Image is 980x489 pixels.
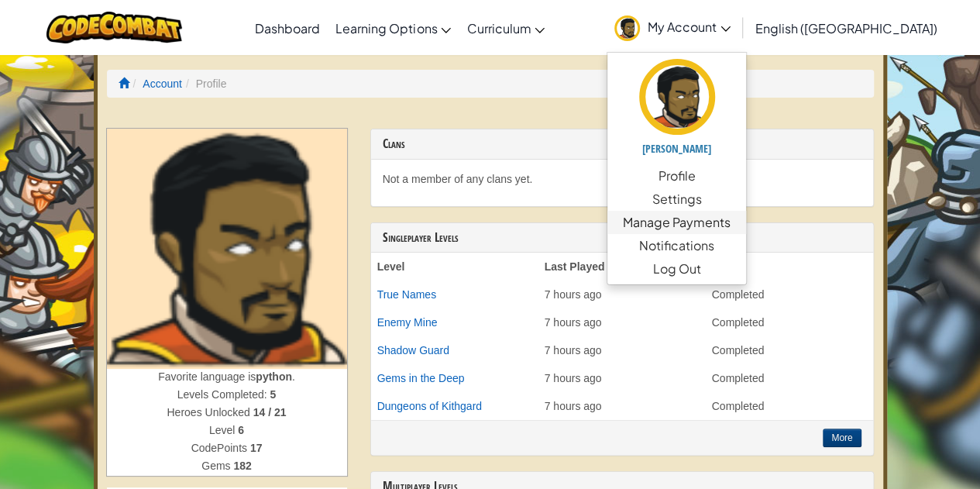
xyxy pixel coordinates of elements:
[371,253,538,281] th: Level
[377,400,482,412] a: Dungeons of Kithgard
[377,316,438,329] a: Enemy Mine
[538,253,706,281] th: Last Played
[459,7,552,49] a: Curriculum
[250,442,263,454] strong: 17
[201,460,233,472] span: Gems
[335,20,437,36] span: Learning Options
[209,424,238,436] span: Level
[639,236,714,255] span: Notifications
[607,3,738,52] a: My Account
[755,20,937,36] span: English ([GEOGRAPHIC_DATA])
[182,76,226,91] li: Profile
[823,429,861,447] button: More
[46,12,182,43] img: CodeCombat logo
[706,364,873,392] td: Completed
[383,137,861,151] h3: Clans
[158,370,256,383] span: Favorite language is
[706,281,873,308] td: Completed
[238,424,244,436] strong: 6
[377,372,465,384] a: Gems in the Deep
[748,7,945,49] a: English ([GEOGRAPHIC_DATA])
[270,388,277,401] strong: 5
[328,7,459,49] a: Learning Options
[377,344,449,356] a: Shadow Guard
[607,257,746,281] a: Log Out
[256,370,292,383] strong: python
[538,364,706,392] td: 7 hours ago
[538,392,706,420] td: 7 hours ago
[607,164,746,188] a: Profile
[706,336,873,364] td: Completed
[253,406,287,418] strong: 14 / 21
[607,188,746,211] a: Settings
[247,7,328,49] a: Dashboard
[614,15,640,41] img: avatar
[607,234,746,257] a: Notifications
[143,77,182,90] a: Account
[706,392,873,420] td: Completed
[706,308,873,336] td: Completed
[233,460,251,472] strong: 182
[177,388,270,401] span: Levels Completed:
[377,288,437,301] a: True Names
[191,442,250,454] span: CodePoints
[607,57,746,164] a: [PERSON_NAME]
[607,211,746,234] a: Manage Payments
[538,281,706,308] td: 7 hours ago
[648,19,731,35] span: My Account
[639,59,715,135] img: avatar
[538,336,706,364] td: 7 hours ago
[292,370,295,383] span: .
[167,406,253,418] span: Heroes Unlocked
[466,20,531,36] span: Curriculum
[383,171,861,187] p: Not a member of any clans yet.
[706,253,873,281] th: Status
[538,308,706,336] td: 7 hours ago
[383,231,861,245] h3: Singleplayer Levels
[623,143,731,154] h5: [PERSON_NAME]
